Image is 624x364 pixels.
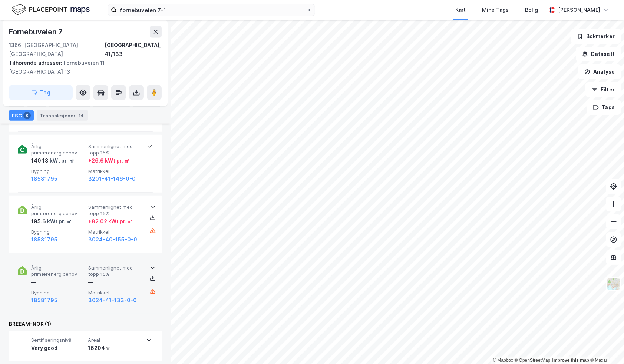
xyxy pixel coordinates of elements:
[31,344,85,353] div: Very good
[587,328,624,364] iframe: Chat Widget
[88,156,129,165] div: + 26.6 kWt pr. ㎡
[88,278,142,287] div: —
[31,168,85,174] span: Bygning
[552,358,589,363] a: Improve this map
[9,41,105,59] div: 1366, [GEOGRAPHIC_DATA], [GEOGRAPHIC_DATA]
[88,265,142,278] span: Sammenlignet med topp 15%
[46,217,72,226] div: kWt pr. ㎡
[31,143,85,156] span: Årlig primærenergibehov
[607,277,621,291] img: Z
[88,290,142,296] span: Matrikkel
[482,6,509,14] div: Mine Tags
[587,100,621,115] button: Tags
[31,174,57,183] button: 18581795
[455,6,466,14] div: Kart
[493,358,513,363] a: Mapbox
[31,217,72,226] div: 195.6
[12,3,90,16] img: logo.f888ab2527a4732fd821a326f86c7f29.svg
[571,29,621,44] button: Bokmerker
[9,60,64,66] span: Tilhørende adresser:
[117,4,306,16] input: Søk på adresse, matrikkel, gårdeiere, leietakere eller personer
[515,358,551,363] a: OpenStreetMap
[9,59,156,76] div: Fornebuveien 11, [GEOGRAPHIC_DATA] 13
[88,168,142,174] span: Matrikkel
[88,217,133,226] div: + 82.02 kWt pr. ㎡
[9,110,34,121] div: ESG
[525,6,538,14] div: Bolig
[578,64,621,79] button: Analyse
[88,337,142,343] span: Areal
[9,320,162,328] div: BREEAM-NOR (1)
[88,229,142,235] span: Matrikkel
[88,174,136,183] button: 3201-41-146-0-0
[88,204,142,217] span: Sammenlignet med topp 15%
[31,290,85,296] span: Bygning
[88,143,142,156] span: Sammenlignet med topp 15%
[31,296,57,305] button: 18581795
[31,278,85,287] div: —
[31,229,85,235] span: Bygning
[9,85,73,100] button: Tag
[105,41,162,59] div: [GEOGRAPHIC_DATA], 41/133
[585,82,621,97] button: Filter
[37,110,88,121] div: Transaksjoner
[31,156,74,165] div: 140.18
[49,156,74,165] div: kWt pr. ㎡
[576,47,621,61] button: Datasett
[77,112,85,119] div: 14
[23,112,31,119] div: 8
[558,6,600,14] div: [PERSON_NAME]
[31,337,85,343] span: Sertifiseringsnivå
[88,296,137,305] button: 3024-41-133-0-0
[31,235,57,244] button: 18581795
[9,26,64,38] div: Fornebuveien 7
[31,265,85,278] span: Årlig primærenergibehov
[88,235,137,244] button: 3024-40-155-0-0
[88,344,142,353] div: 16204㎡
[31,204,85,217] span: Årlig primærenergibehov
